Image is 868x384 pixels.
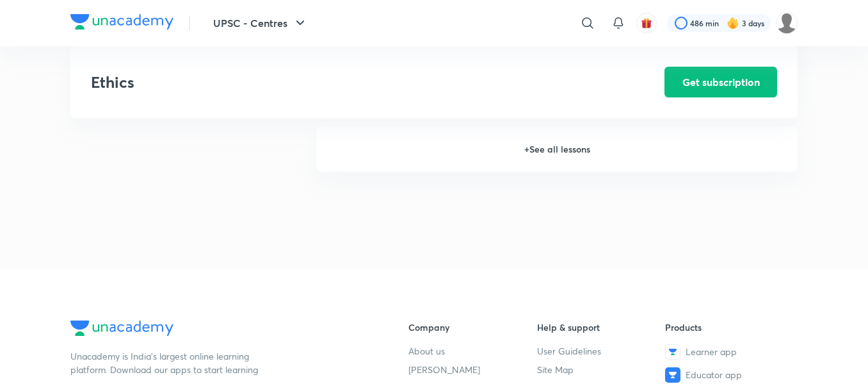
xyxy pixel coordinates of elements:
[641,17,652,29] img: avatar
[664,67,777,97] button: Get subscription
[537,321,666,334] h6: Help & support
[70,14,173,33] a: Company Logo
[205,10,316,36] button: UPSC - Centres
[537,363,666,376] a: Site Map
[665,367,680,383] img: Educator app
[316,127,798,172] h6: + See all lessons
[91,73,592,92] h3: Ethics
[665,344,794,360] a: Learner app
[665,321,794,334] h6: Products
[665,367,794,383] a: Educator app
[686,345,737,358] span: Learner app
[408,363,537,376] a: [PERSON_NAME]
[776,12,798,34] img: amit tripathi
[70,349,262,376] p: Unacademy is India’s largest online learning platform. Download our apps to start learning
[665,344,680,360] img: Learner app
[408,321,537,334] h6: Company
[408,344,537,358] a: About us
[727,17,739,29] img: streak
[636,13,657,33] button: avatar
[70,321,173,336] img: Company Logo
[70,14,173,29] img: Company Logo
[70,321,367,339] a: Company Logo
[537,344,666,358] a: User Guidelines
[686,368,742,381] span: Educator app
